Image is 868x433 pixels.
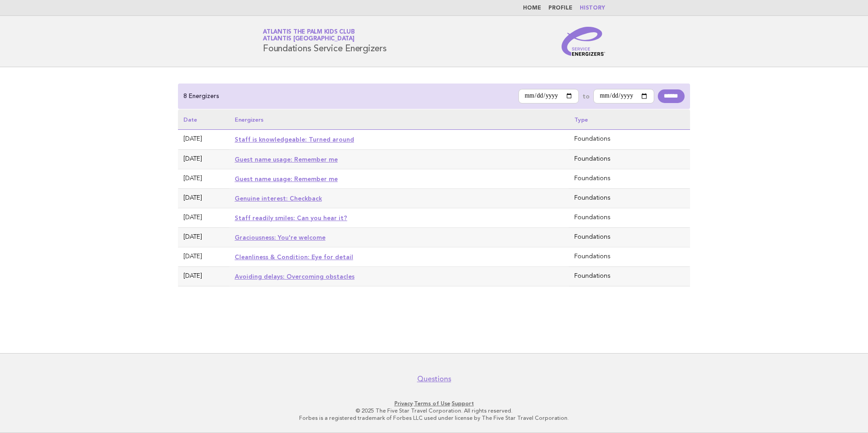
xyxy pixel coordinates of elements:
[235,214,347,221] a: Staff readily smiles: Can you hear it?
[178,208,229,227] td: [DATE]
[156,400,712,407] p: · ·
[569,169,690,188] td: Foundations
[263,29,355,42] a: Atlantis The Palm Kids ClubAtlantis [GEOGRAPHIC_DATA]
[263,30,387,53] h1: Foundations Service Energizers
[452,400,474,407] a: Support
[235,234,325,241] a: Graciousness: You're welcome
[235,273,355,280] a: Avoiding delays: Overcoming obstacles
[235,175,338,182] a: Guest name usage: Remember me
[569,266,690,286] td: Foundations
[235,156,338,163] a: Guest name usage: Remember me
[229,109,569,130] th: Energizers
[178,169,229,188] td: [DATE]
[569,109,690,130] th: Type
[395,400,413,407] a: Privacy
[235,253,353,261] a: Cleanliness & Condition: Eye for detail
[417,374,451,384] a: Questions
[580,5,605,11] a: History
[569,149,690,169] td: Foundations
[156,414,712,422] p: Forbes is a registered trademark of Forbes LLC used under license by The Five Star Travel Corpora...
[582,92,590,100] label: to
[414,400,450,407] a: Terms of Use
[156,407,712,414] p: © 2025 The Five Star Travel Corporation. All rights reserved.
[178,149,229,169] td: [DATE]
[523,5,541,11] a: Home
[569,247,690,266] td: Foundations
[178,227,229,247] td: [DATE]
[569,208,690,227] td: Foundations
[235,136,354,143] a: Staff is knowledgeable: Turned around
[183,92,219,100] p: 8 Energizers
[569,130,690,149] td: Foundations
[178,266,229,286] td: [DATE]
[263,36,355,42] span: Atlantis [GEOGRAPHIC_DATA]
[235,195,322,202] a: Genuine interest: Checkback
[562,27,605,56] img: Service Energizers
[569,227,690,247] td: Foundations
[548,5,572,11] a: Profile
[178,130,229,149] td: [DATE]
[569,188,690,208] td: Foundations
[178,188,229,208] td: [DATE]
[178,109,229,130] th: Date
[178,247,229,266] td: [DATE]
